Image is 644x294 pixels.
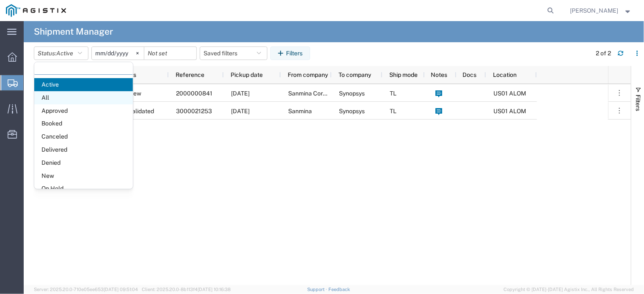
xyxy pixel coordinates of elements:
[176,108,212,114] span: 3000021253
[231,108,250,114] span: 09/05/2025
[389,71,418,78] span: Ship mode
[328,287,350,292] a: Feedback
[142,287,231,292] span: Client: 2025.20.0-8b113f4
[231,71,263,78] span: Pickup date
[493,108,526,114] span: US01 ALOM
[339,71,371,78] span: To company
[493,90,526,97] span: US01 ALOM
[198,287,231,292] span: [DATE] 10:16:38
[288,71,328,78] span: From company
[34,46,88,60] button: Status:Active
[104,287,138,292] span: [DATE] 09:51:04
[92,47,144,60] input: Not set
[270,46,310,60] button: Filters
[493,71,517,78] span: Location
[463,71,477,78] span: Docs
[56,50,73,57] span: Active
[339,90,365,97] span: Synopsys
[34,287,138,292] span: Server: 2025.20.0-710e05ee653
[34,104,133,117] span: Approved
[504,286,634,293] span: Copyright © [DATE]-[DATE] Agistix Inc., All Rights Reserved
[129,84,141,102] span: New
[231,90,250,97] span: 09/23/2025
[34,117,133,130] span: Booked
[431,71,447,78] span: Notes
[34,156,133,169] span: Denied
[288,90,345,97] span: Sanmina Corporation
[34,182,133,195] span: On Hold
[339,108,365,114] span: Synopsys
[570,5,633,16] button: [PERSON_NAME]
[635,95,641,111] span: Filters
[390,108,396,114] span: TL
[176,71,204,78] span: Reference
[6,4,66,17] img: logo
[596,49,611,58] div: 2 of 2
[34,130,133,143] span: Canceled
[390,90,396,97] span: TL
[129,102,154,120] span: Validated
[34,21,113,42] h4: Shipment Manager
[176,90,212,97] span: 2000000841
[34,91,133,104] span: All
[288,108,312,114] span: Sanmina
[570,6,619,15] span: Joseph Guzman
[307,287,328,292] a: Support
[34,169,133,182] span: New
[34,143,133,156] span: Delivered
[34,78,133,91] span: Active
[144,47,196,60] input: Not set
[200,46,267,60] button: Saved filters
